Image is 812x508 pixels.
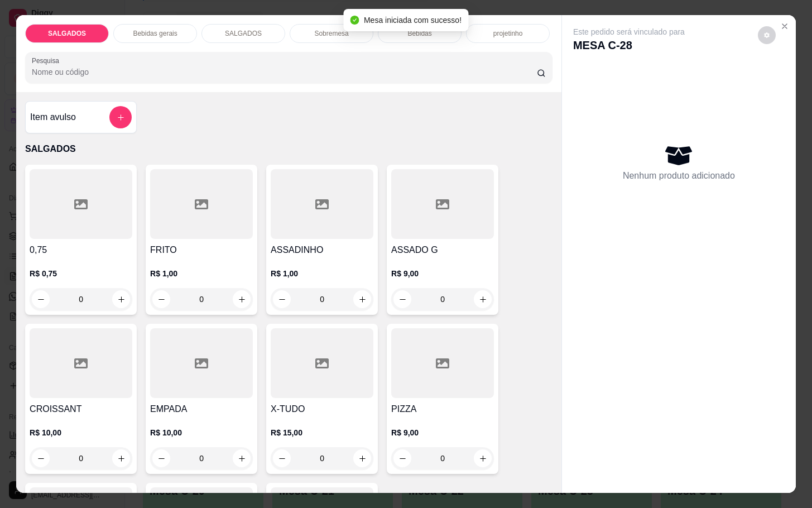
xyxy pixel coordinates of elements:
button: decrease-product-quantity [32,290,50,308]
button: add-separate-item [109,106,132,128]
button: increase-product-quantity [112,449,130,467]
button: increase-product-quantity [353,449,371,467]
p: SALGADOS [48,29,86,38]
button: decrease-product-quantity [273,290,291,308]
p: MESA C-28 [573,37,685,53]
p: R$ 1,00 [150,268,253,279]
button: decrease-product-quantity [393,290,411,308]
button: decrease-product-quantity [32,449,50,467]
button: increase-product-quantity [233,290,251,308]
p: Bebidas gerais [133,29,177,38]
input: Pesquisa [32,66,537,78]
p: R$ 15,00 [271,427,373,438]
p: Bebidas [407,29,431,38]
button: increase-product-quantity [233,449,251,467]
button: decrease-product-quantity [152,290,170,308]
h4: X-TUDO [271,402,373,416]
h4: Item avulso [30,111,76,124]
h4: ASSADO G [391,243,494,257]
p: projetinho [493,29,523,38]
p: Nenhum produto adicionado [623,169,735,183]
button: decrease-product-quantity [152,449,170,467]
p: R$ 9,00 [391,427,494,438]
button: increase-product-quantity [353,290,371,308]
h4: ASSADINHO [271,243,373,257]
h4: EMPADA [150,402,253,416]
label: Pesquisa [32,56,63,65]
p: Sobremesa [314,29,348,38]
button: Close [776,17,794,35]
p: Este pedido será vinculado para [573,26,685,37]
span: Mesa iniciada com sucesso! [364,16,462,25]
button: increase-product-quantity [112,290,130,308]
button: increase-product-quantity [474,290,492,308]
span: check-circle [350,16,359,25]
button: decrease-product-quantity [393,449,411,467]
p: SALGADOS [225,29,262,38]
p: R$ 1,00 [271,268,373,279]
h4: 0,75 [30,243,132,257]
button: decrease-product-quantity [273,449,291,467]
p: SALGADOS [25,142,552,156]
p: R$ 9,00 [391,268,494,279]
p: R$ 10,00 [150,427,253,438]
h4: FRITO [150,243,253,257]
button: increase-product-quantity [474,449,492,467]
p: R$ 10,00 [30,427,132,438]
button: decrease-product-quantity [758,26,776,44]
p: R$ 0,75 [30,268,132,279]
h4: PIZZA [391,402,494,416]
h4: CROISSANT [30,402,132,416]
